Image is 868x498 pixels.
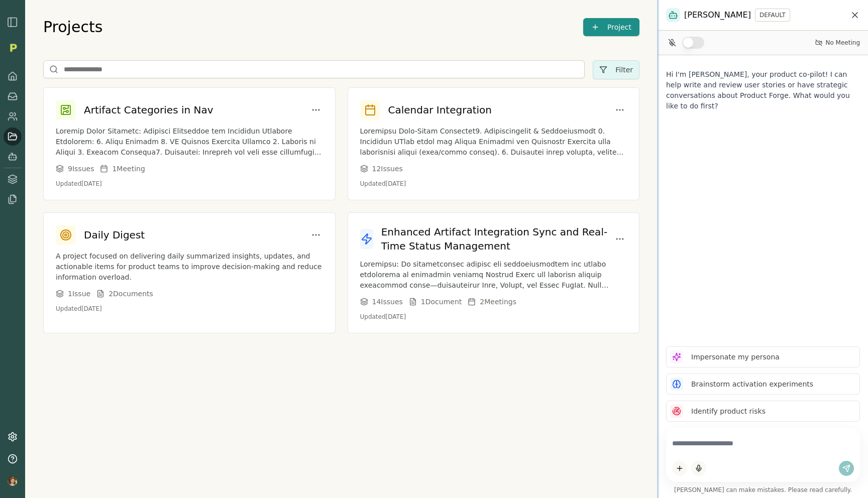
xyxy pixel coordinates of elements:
[84,228,145,242] h3: Daily Digest
[360,313,627,321] p: Updated [DATE]
[666,374,860,395] button: Brainstorm activation experiments
[691,379,813,390] p: Brainstorm activation experiments
[825,39,860,47] span: No Meeting
[593,60,639,79] button: Filter
[381,225,613,253] h3: Enhanced Artifact Integration Sync and Real-Time Status Management
[691,461,706,476] button: Start dictation
[360,180,627,188] p: Updated [DATE]
[421,297,462,307] span: 1 Document
[755,9,790,22] button: DEFAULT
[6,40,21,55] img: Organization logo
[56,305,323,313] p: Updated [DATE]
[850,10,860,20] button: Close chat
[583,18,639,36] button: Project
[56,251,323,283] p: A project focused on delivering daily summarized insights, updates, and actionable items for prod...
[68,289,90,299] span: 1 Issue
[56,126,323,158] p: Loremip Dolor Sitametc: Adipisci Elitseddoe tem Incididun Utlabore Etdolorem: 6. Aliqu Enimadm 8....
[4,450,22,468] button: Help
[691,352,780,362] p: Impersonate my persona
[309,228,323,242] button: Project options
[84,103,213,117] h3: Artifact Categories in Nav
[666,69,860,111] p: Hi I'm [PERSON_NAME], your product co-pilot! I can help write and review user stories or have str...
[666,346,860,367] button: Impersonate my persona
[372,297,403,307] span: 14 Issue s
[360,126,627,158] p: Loremipsu Dolo-Sitam Consectet9. Adipiscingelit & Seddoeiusmodt 0. Incididun UTlab etdol mag Aliq...
[480,297,516,307] span: 2 Meeting s
[108,289,153,299] span: 2 Document s
[691,406,766,417] p: Identify product risks
[56,180,323,188] p: Updated [DATE]
[360,259,627,291] p: Loremipsu: Do sitametconsec adipisc eli seddoeiusmodtem inc utlabo etdolorema al enimadmin veniam...
[388,103,492,117] h3: Calendar Integration
[613,232,627,246] button: Project options
[112,164,145,174] span: 1 Meeting
[68,164,94,174] span: 9 Issue s
[684,9,751,21] span: [PERSON_NAME]
[839,461,854,476] button: Send message
[7,16,19,28] img: sidebar
[672,461,687,476] button: Add content to chat
[43,18,102,36] h1: Projects
[8,476,18,486] img: profile
[372,164,403,174] span: 12 Issue s
[613,103,627,117] button: Project options
[666,401,860,422] button: Identify product risks
[666,486,860,494] span: [PERSON_NAME] can make mistakes. Please read carefully.
[309,103,323,117] button: Project options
